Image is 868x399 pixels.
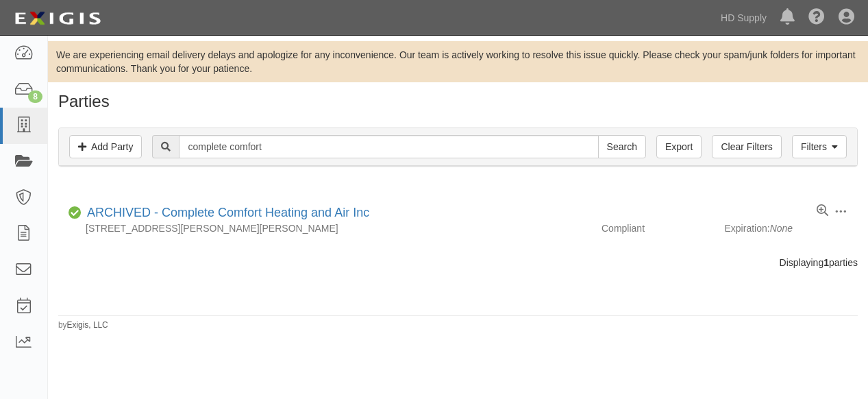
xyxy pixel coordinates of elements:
[770,223,793,234] i: None
[10,6,105,31] img: logo-5460c22ac91f19d4615b14bd174203de0afe785f0fc80cf4dbbc73dc1793850b.png
[817,204,828,218] a: View results summary
[87,206,369,219] a: ARCHIVED - Complete Comfort Heating and Air Inc
[48,48,868,75] div: We are experiencing email delivery delays and apologize for any inconvenience. Our team is active...
[808,10,825,26] i: Help Center - Complianz
[48,256,868,269] div: Displaying parties
[179,135,598,158] input: Search
[28,90,42,103] div: 8
[82,204,369,222] div: Complete Comfort Heating and Air Inc
[656,135,702,158] a: Export
[712,135,781,158] a: Clear Filters
[67,320,108,330] a: Exigis, LLC
[792,135,847,158] a: Filters
[598,135,646,158] input: Search
[714,4,773,32] a: HD Supply
[58,93,858,110] h1: Parties
[69,135,142,158] a: Add Party
[69,208,82,218] i: Compliant
[823,257,829,268] b: 1
[58,319,108,331] small: by
[591,221,725,235] div: Compliant
[725,221,858,235] div: Expiration:
[58,221,591,235] div: [STREET_ADDRESS][PERSON_NAME][PERSON_NAME]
